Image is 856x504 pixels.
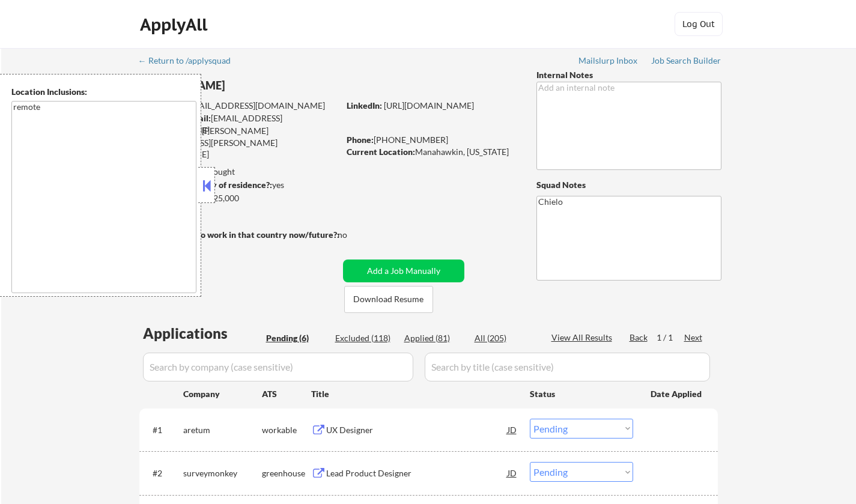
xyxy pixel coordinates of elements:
div: aretum [183,424,262,436]
strong: LinkedIn: [347,100,382,111]
div: Squad Notes [536,179,721,191]
div: no [338,229,372,241]
input: Search by title (case sensitive) [425,353,710,381]
strong: Will need Visa to work in that country now/future?: [139,229,339,240]
div: Next [684,332,703,344]
div: $125,000 [139,192,339,204]
div: Mailslurp Inbox [578,56,639,65]
div: #2 [153,467,174,479]
div: ATS [262,388,311,400]
div: Excluded (118) [335,332,395,344]
div: Job Search Builder [651,56,721,65]
div: sent / 100 bought [139,166,339,178]
div: UX Designer [326,424,508,436]
a: Job Search Builder [651,56,721,68]
a: Mailslurp Inbox [578,56,639,68]
div: [EMAIL_ADDRESS][DOMAIN_NAME] [140,100,339,112]
div: [PERSON_NAME] [139,78,386,93]
div: Back [630,332,649,344]
button: Add a Job Manually [343,260,464,282]
div: Date Applied [651,388,703,400]
div: [PHONE_NUMBER] [347,134,517,146]
div: Location Inclusions: [11,86,196,98]
div: [PERSON_NAME][EMAIL_ADDRESS][PERSON_NAME][DOMAIN_NAME] [139,125,339,160]
div: Applications [143,326,262,341]
div: JD [506,462,518,484]
button: Download Resume [344,286,433,313]
div: Status [530,383,633,404]
div: ← Return to /applysquad [138,56,242,65]
div: ApplyAll [140,14,211,35]
div: Company [183,388,262,400]
div: All (205) [475,332,535,344]
strong: Phone: [347,135,374,145]
strong: Current Location: [347,147,415,157]
div: Internal Notes [536,69,721,81]
div: greenhouse [262,467,311,479]
a: ← Return to /applysquad [138,56,242,68]
div: Title [311,388,518,400]
div: workable [262,424,311,436]
div: View All Results [551,332,616,344]
div: Applied (81) [404,332,464,344]
div: [EMAIL_ADDRESS][DOMAIN_NAME] [140,112,339,136]
div: Lead Product Designer [326,467,508,479]
div: surveymonkey [183,467,262,479]
div: JD [506,419,518,440]
div: #1 [153,424,174,436]
div: 1 / 1 [657,332,684,344]
input: Search by company (case sensitive) [143,353,413,381]
div: Pending (6) [266,332,326,344]
button: Log Out [675,12,723,36]
div: Manahawkin, [US_STATE] [347,146,517,158]
a: [URL][DOMAIN_NAME] [384,100,474,111]
div: yes [139,179,335,191]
